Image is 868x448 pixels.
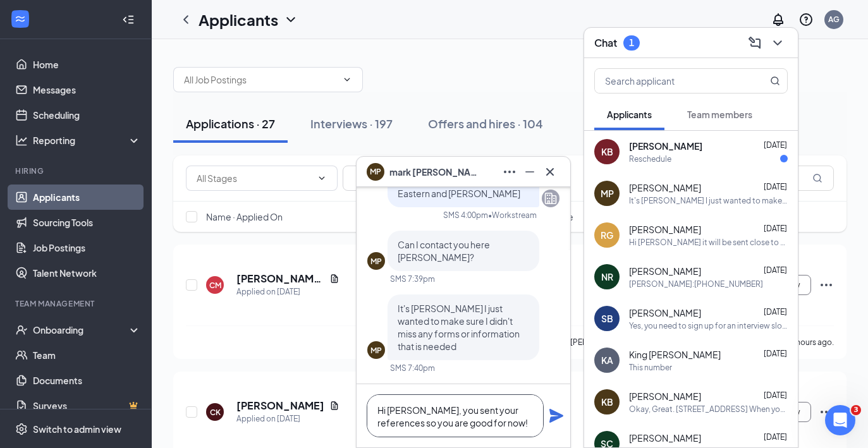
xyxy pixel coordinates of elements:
[629,37,634,48] div: 1
[629,320,788,331] div: Yes, you need to sign up for an interview slot and then the link comes
[342,75,352,85] svg: ChevronDown
[629,237,788,248] div: Hi [PERSON_NAME] it will be sent close to the time of the interview!
[607,109,652,120] span: Applicants
[764,307,787,317] span: [DATE]
[33,393,141,418] a: SurveysCrown
[543,191,558,206] svg: Company
[310,116,393,131] div: Interviews · 197
[15,298,138,309] div: Team Management
[398,303,520,352] span: It's [PERSON_NAME] I just wanted to make sure I didn't miss any forms or information that is needed
[236,413,339,425] div: Applied on [DATE]
[601,354,613,366] div: KA
[629,404,788,415] div: Okay, Great. [STREET_ADDRESS] When you arrive at the restaurant tell a cashier you are thre for a...
[367,394,544,437] textarea: Hi [PERSON_NAME], you sent your references so you are good for now!
[236,399,324,413] h5: [PERSON_NAME]
[687,109,752,120] span: Team members
[236,272,324,286] h5: [PERSON_NAME] [PERSON_NAME]
[747,35,762,51] svg: ComposeMessage
[522,164,537,179] svg: Minimize
[629,390,701,403] span: [PERSON_NAME]
[33,102,141,128] a: Scheduling
[184,73,337,87] input: All Job Postings
[767,33,788,53] button: ChevronDown
[594,36,617,50] h3: Chat
[389,165,478,179] span: mark [PERSON_NAME]
[771,12,786,27] svg: Notifications
[33,210,141,235] a: Sourcing Tools
[549,408,564,423] svg: Plane
[764,140,787,150] span: [DATE]
[629,195,788,206] div: It's [PERSON_NAME] I just wanted to make sure I didn't miss any forms or information that is needed
[601,396,613,408] div: KB
[236,286,339,298] div: Applied on [DATE]
[343,166,407,191] button: Filter Filters
[629,154,671,164] div: Reschedule
[629,348,721,361] span: King [PERSON_NAME]
[283,12,298,27] svg: ChevronDown
[851,405,861,415] span: 3
[33,134,142,147] div: Reporting
[499,162,520,182] button: Ellipses
[629,279,763,289] div: [PERSON_NAME]:[PHONE_NUMBER]
[770,76,780,86] svg: MagnifyingGlass
[210,407,221,418] div: CK
[122,13,135,26] svg: Collapse
[370,345,382,356] div: MP
[390,363,435,373] div: SMS 7:40pm
[186,116,275,131] div: Applications · 27
[798,12,814,27] svg: QuestionInfo
[601,145,613,158] div: KB
[825,405,855,435] iframe: Intercom live chat
[15,423,28,435] svg: Settings
[15,166,138,176] div: Hiring
[629,306,701,319] span: [PERSON_NAME]
[828,14,840,25] div: AG
[812,173,822,183] svg: MagnifyingGlass
[595,69,745,93] input: Search applicant
[629,362,672,373] div: This number
[770,35,785,51] svg: ChevronDown
[502,164,517,179] svg: Ellipses
[764,349,787,358] span: [DATE]
[33,185,141,210] a: Applicants
[209,280,221,291] div: CM
[33,368,141,393] a: Documents
[764,182,787,191] span: [DATE]
[197,171,312,185] input: All Stages
[629,432,701,444] span: [PERSON_NAME]
[745,33,765,53] button: ComposeMessage
[178,12,193,27] svg: ChevronLeft
[317,173,327,183] svg: ChevronDown
[33,342,141,368] a: Team
[199,9,278,30] h1: Applicants
[33,260,141,286] a: Talent Network
[764,432,787,442] span: [DATE]
[428,116,543,131] div: Offers and hires · 104
[443,210,488,221] div: SMS 4:00pm
[601,270,613,283] div: NR
[601,312,613,325] div: SB
[629,265,701,277] span: [PERSON_NAME]
[33,52,141,77] a: Home
[398,239,490,263] span: Can I contact you here [PERSON_NAME]?
[33,77,141,102] a: Messages
[601,229,613,241] div: RG
[15,324,28,336] svg: UserCheck
[33,324,130,336] div: Onboarding
[542,164,558,179] svg: Cross
[329,274,339,284] svg: Document
[488,210,537,221] span: • Workstream
[33,235,141,260] a: Job Postings
[629,140,702,152] span: [PERSON_NAME]
[764,265,787,275] span: [DATE]
[764,390,787,400] span: [DATE]
[819,277,834,293] svg: Ellipses
[15,134,28,147] svg: Analysis
[520,162,540,182] button: Minimize
[629,181,701,194] span: [PERSON_NAME]
[390,274,435,284] div: SMS 7:39pm
[33,423,121,435] div: Switch to admin view
[206,210,283,223] span: Name · Applied On
[353,171,369,186] svg: Filter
